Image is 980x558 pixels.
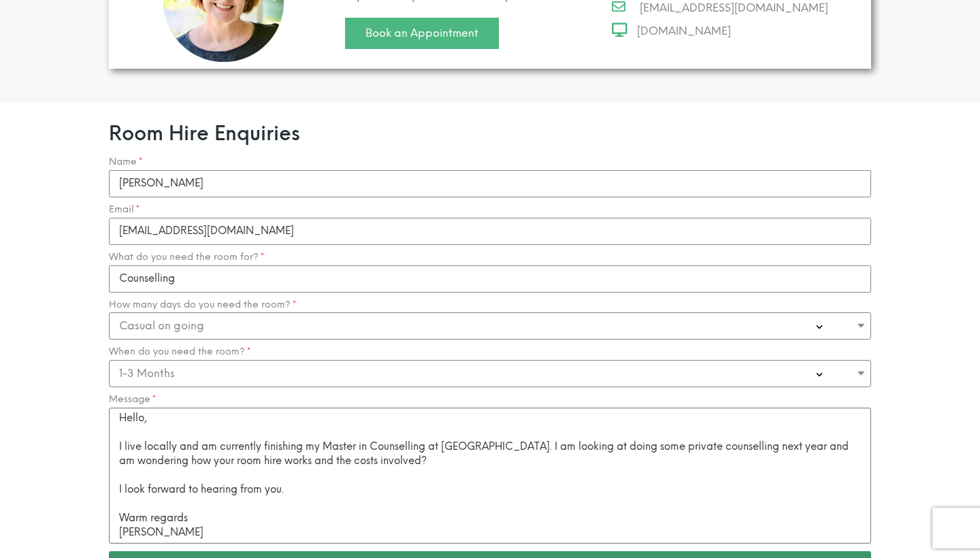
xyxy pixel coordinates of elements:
[109,394,156,405] label: Message
[109,346,250,357] label: When do you need the room?
[345,18,499,49] a: Book an Appointment
[109,123,871,143] h2: Room Hire Enquiries
[365,28,478,39] span: Book an Appointment
[612,22,862,41] a: [DOMAIN_NAME]
[109,218,871,245] input: Email
[109,204,140,215] label: Email
[109,299,296,310] label: How many days do you need the room?
[109,157,142,167] label: Name
[109,170,871,197] input: Name
[109,252,264,263] label: What do you need the room for?
[629,22,731,41] span: [DOMAIN_NAME]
